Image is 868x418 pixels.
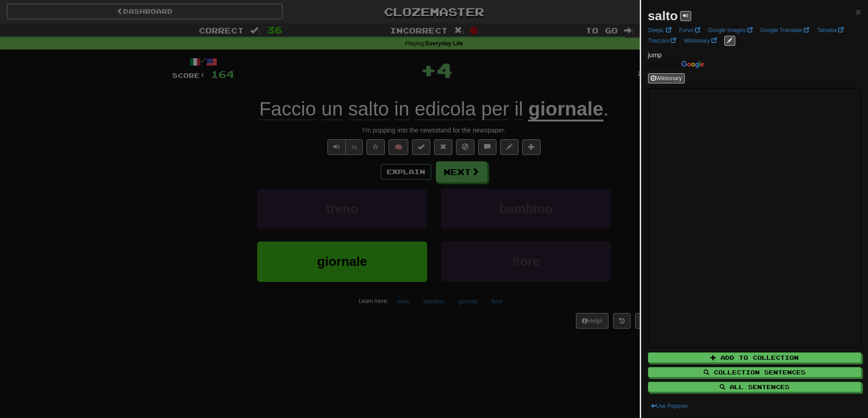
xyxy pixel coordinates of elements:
[648,367,862,377] button: Collection Sentences
[648,61,704,68] img: Color short
[646,36,679,46] a: Treccani
[648,73,685,83] button: Wiktionary
[676,25,703,35] a: Forvo
[648,382,862,392] button: All Sentences
[724,36,735,46] button: edit links
[648,51,662,59] span: jump
[646,25,674,35] a: DeepL
[758,25,812,35] a: Google Translate
[705,25,755,35] a: Google Images
[648,401,691,411] button: Use Popover
[648,352,862,363] button: Add to Collection
[814,25,846,35] a: Tatoeba
[681,36,719,46] a: Wiktionary
[856,7,861,16] button: Close
[648,9,678,23] strong: salto
[856,6,861,17] span: ×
